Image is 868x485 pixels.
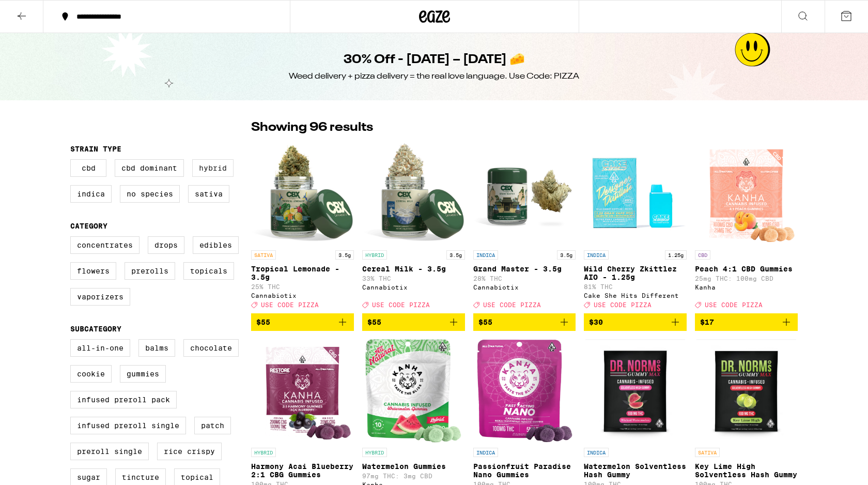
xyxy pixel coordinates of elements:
span: USE CODE PIZZA [705,301,763,308]
div: Cannabiotix [251,292,354,299]
img: Cannabiotix - Cereal Milk - 3.5g [362,142,465,245]
label: Drops [148,236,184,254]
button: Add to bag [362,313,465,331]
img: Cannabiotix - Tropical Lemonade - 3.5g [251,142,354,245]
p: 3.5g [335,250,354,260]
img: Dr. Norm's - Watermelon Solventless Hash Gummy [585,339,685,443]
label: Concentrates [70,236,139,254]
img: Cannabiotix - Grand Master - 3.5g [473,142,576,245]
button: Add to bag [695,313,798,331]
legend: Category [70,222,107,230]
div: Cannabiotix [362,284,465,291]
p: 3.5g [446,250,465,260]
div: Cake She Hits Different [584,292,687,299]
p: Peach 4:1 CBD Gummies [695,265,798,273]
p: 28% THC [473,275,576,282]
span: $55 [478,318,492,326]
label: Hybrid [192,159,234,177]
button: Add to bag [584,313,687,331]
p: Harmony Acai Blueberry 2:1 CBG Gummies [251,462,354,479]
label: Preroll Single [70,443,149,460]
p: SATIVA [251,250,276,260]
h1: 30% Off - [DATE] – [DATE] 🧀 [344,51,525,69]
legend: Subcategory [70,325,121,333]
p: HYBRID [251,448,276,457]
p: Watermelon Solventless Hash Gummy [584,462,687,479]
p: 1.25g [665,250,687,260]
a: Open page for Cereal Milk - 3.5g from Cannabiotix [362,142,465,313]
label: All-In-One [70,339,130,357]
p: INDICA [584,250,609,260]
p: INDICA [473,250,498,260]
img: Kanha - Passionfruit Paradise Nano Gummies [476,339,572,443]
label: Vaporizers [70,288,130,306]
p: INDICA [584,448,609,457]
label: Chocolate [183,339,239,357]
p: Passionfruit Paradise Nano Gummies [473,462,576,479]
div: Kanha [695,284,798,291]
p: Grand Master - 3.5g [473,265,576,273]
p: 25mg THC: 100mg CBD [695,275,798,282]
span: $55 [256,318,270,326]
label: Gummies [120,365,166,383]
a: Open page for Grand Master - 3.5g from Cannabiotix [473,142,576,313]
p: Watermelon Gummies [362,462,465,471]
p: 97mg THC: 3mg CBD [362,473,465,479]
a: Open page for Peach 4:1 CBD Gummies from Kanha [695,142,798,313]
img: Kanha - Harmony Acai Blueberry 2:1 CBG Gummies [252,339,353,443]
span: Help [24,7,45,17]
label: CBD Dominant [115,159,184,177]
p: Tropical Lemonade - 3.5g [251,265,354,281]
button: Add to bag [473,313,576,331]
img: Cake She Hits Different - Wild Cherry Zkittlez AIO - 1.25g [584,142,687,245]
span: USE CODE PIZZA [594,301,652,308]
label: Topicals [183,262,234,280]
span: USE CODE PIZZA [261,301,319,308]
p: Wild Cherry Zkittlez AIO - 1.25g [584,265,687,281]
p: 25% THC [251,283,354,290]
span: USE CODE PIZZA [372,301,430,308]
div: Weed delivery + pizza delivery = the real love language. Use Code: PIZZA [289,71,579,82]
span: $17 [700,318,714,326]
p: HYBRID [362,250,387,260]
span: $30 [589,318,603,326]
p: 33% THC [362,275,465,282]
p: 3.5g [557,250,576,260]
img: Kanha - Peach 4:1 CBD Gummies [696,142,797,245]
p: Showing 96 results [251,119,373,137]
p: HYBRID [362,448,387,457]
label: Edibles [193,236,239,254]
label: Rice Crispy [157,443,222,460]
p: INDICA [473,448,498,457]
label: CBD [70,159,106,177]
img: Kanha - Watermelon Gummies [365,339,461,443]
label: Patch [194,417,231,434]
label: No Species [120,185,180,203]
p: SATIVA [695,448,720,457]
label: Infused Preroll Single [70,417,186,434]
label: Indica [70,185,112,203]
label: Sativa [188,185,229,203]
a: Open page for Tropical Lemonade - 3.5g from Cannabiotix [251,142,354,313]
span: USE CODE PIZZA [483,301,541,308]
label: Flowers [70,262,116,280]
div: Cannabiotix [473,284,576,291]
p: 81% THC [584,283,687,290]
p: CBD [695,250,710,260]
label: Infused Preroll Pack [70,391,177,408]
p: Cereal Milk - 3.5g [362,265,465,273]
a: Open page for Wild Cherry Zkittlez AIO - 1.25g from Cake She Hits Different [584,142,687,313]
label: Balms [138,339,175,357]
span: $55 [367,318,381,326]
label: Cookie [70,365,112,383]
legend: Strain Type [70,145,121,153]
button: Add to bag [251,313,354,331]
label: Prerolls [125,262,175,280]
img: Dr. Norm's - Key Lime High Solventless Hash Gummy [696,339,796,443]
p: Key Lime High Solventless Hash Gummy [695,462,798,479]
